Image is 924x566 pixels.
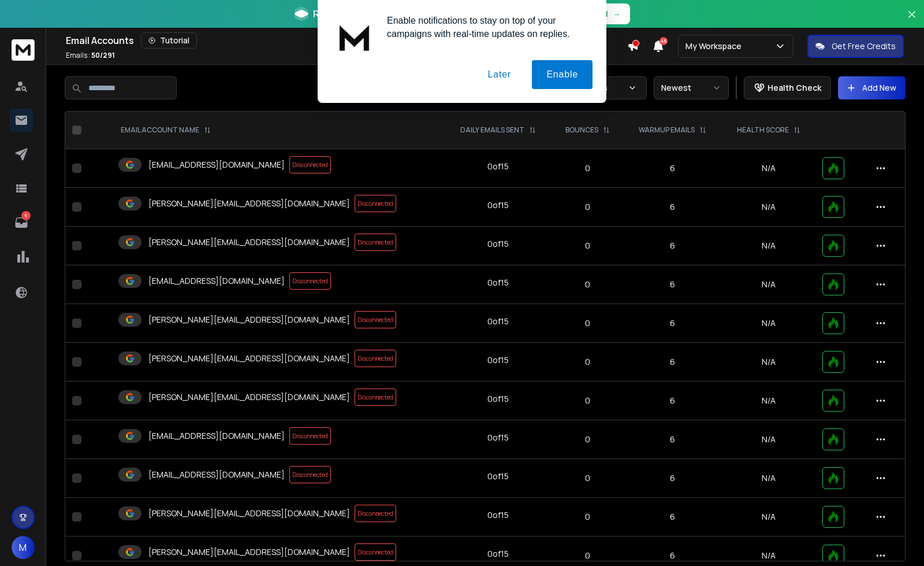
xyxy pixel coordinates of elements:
[532,60,593,89] button: Enable
[289,272,331,290] span: Disconnected
[148,391,350,403] p: [PERSON_NAME][EMAIL_ADDRESS][DOMAIN_NAME]
[624,304,722,343] td: 6
[729,511,808,523] p: N/A
[487,432,509,443] div: 0 of 15
[729,434,808,445] p: N/A
[624,498,722,537] td: 6
[121,125,211,135] div: EMAIL ACCOUNT NAME
[624,459,722,498] td: 6
[487,393,509,405] div: 0 of 15
[558,472,616,484] p: 0
[487,161,509,172] div: 0 of 15
[729,279,808,290] p: N/A
[565,125,598,135] p: BOUNCES
[355,234,396,251] span: Disconnected
[558,395,616,406] p: 0
[12,536,35,559] button: M
[558,201,616,213] p: 0
[21,211,31,220] p: 6
[487,548,509,560] div: 0 of 15
[148,430,285,442] p: [EMAIL_ADDRESS][DOMAIN_NAME]
[10,211,33,234] a: 6
[331,14,378,60] img: notification icon
[729,201,808,213] p: N/A
[624,149,722,188] td: 6
[729,395,808,406] p: N/A
[729,356,808,368] p: N/A
[487,238,509,250] div: 0 of 15
[729,317,808,329] p: N/A
[624,265,722,304] td: 6
[355,543,396,561] span: Disconnected
[729,550,808,561] p: N/A
[289,156,331,173] span: Disconnected
[729,472,808,484] p: N/A
[148,236,350,248] p: [PERSON_NAME][EMAIL_ADDRESS][DOMAIN_NAME]
[355,389,396,406] span: Disconnected
[148,546,350,558] p: [PERSON_NAME][EMAIL_ADDRESS][DOMAIN_NAME]
[624,227,722,265] td: 6
[487,316,509,327] div: 0 of 15
[558,162,616,174] p: 0
[487,199,509,211] div: 0 of 15
[148,198,350,209] p: [PERSON_NAME][EMAIL_ADDRESS][DOMAIN_NAME]
[355,311,396,328] span: Disconnected
[460,125,524,135] p: DAILY EMAILS SENT
[355,195,396,212] span: Disconnected
[624,382,722,420] td: 6
[148,469,285,480] p: [EMAIL_ADDRESS][DOMAIN_NAME]
[487,509,509,521] div: 0 of 15
[487,277,509,288] div: 0 of 15
[558,550,616,561] p: 0
[558,356,616,368] p: 0
[737,125,789,135] p: HEALTH SCORE
[355,350,396,367] span: Disconnected
[729,162,808,174] p: N/A
[289,427,331,445] span: Disconnected
[148,508,350,519] p: [PERSON_NAME][EMAIL_ADDRESS][DOMAIN_NAME]
[148,275,285,287] p: [EMAIL_ADDRESS][DOMAIN_NAME]
[558,279,616,290] p: 0
[558,511,616,523] p: 0
[624,343,722,382] td: 6
[558,317,616,329] p: 0
[558,240,616,251] p: 0
[148,159,285,171] p: [EMAIL_ADDRESS][DOMAIN_NAME]
[558,434,616,445] p: 0
[624,420,722,459] td: 6
[473,60,525,89] button: Later
[355,505,396,522] span: Disconnected
[148,353,350,364] p: [PERSON_NAME][EMAIL_ADDRESS][DOMAIN_NAME]
[148,314,350,325] p: [PERSON_NAME][EMAIL_ADDRESS][DOMAIN_NAME]
[378,14,593,40] div: Enable notifications to stay on top of your campaigns with real-time updates on replies.
[639,125,695,135] p: WARMUP EMAILS
[487,354,509,366] div: 0 of 15
[624,188,722,227] td: 6
[289,466,331,483] span: Disconnected
[729,240,808,251] p: N/A
[487,471,509,482] div: 0 of 15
